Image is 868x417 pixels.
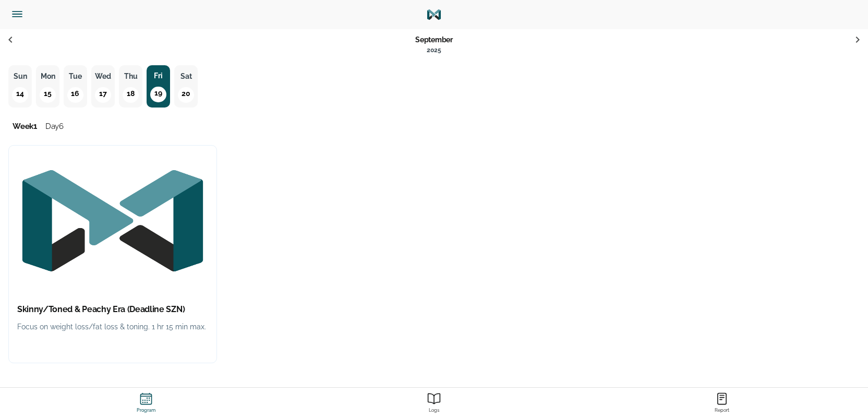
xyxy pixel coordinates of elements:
[174,65,198,108] button: Sat20
[139,392,153,406] ion-icon: Program
[17,320,208,333] p: Focus on weight loss/fat loss & toning. 1 hr 15 min max.
[415,44,453,57] p: 2025
[147,69,170,82] p: Fri
[715,392,729,406] ion-icon: Report
[12,87,28,103] p: 14
[11,70,29,83] p: Sun
[290,388,578,417] a: ReportLogs
[123,87,138,103] p: 18
[426,7,442,22] img: Logo
[427,392,441,406] ion-icon: Report
[4,408,288,413] strong: Program
[177,70,195,83] p: Sat
[178,87,194,103] p: 20
[36,65,59,108] button: Mon15
[45,122,64,131] span: Day 6
[67,70,84,83] p: Tue
[2,388,290,417] a: ProgramProgram
[415,33,453,46] p: September
[39,70,56,83] p: Mon
[95,87,111,103] p: 17
[64,65,87,108] button: Tue16
[578,388,866,417] a: ReportReport
[91,65,115,108] button: Wed17
[13,122,37,131] span: Week 1
[292,408,576,413] strong: Logs
[150,87,166,102] p: 19
[8,145,217,363] button: Program ThumbnailSkinny/Toned & Peachy Era (Deadline SZN)Focus on weight loss/fat loss & toning. ...
[122,70,139,83] p: Thu
[8,65,32,108] button: Sun14
[94,70,112,83] p: Wed
[119,65,142,108] button: Thu18
[17,304,208,315] h2: Skinny/Toned & Peachy Era (Deadline SZN)
[67,87,83,103] p: 16
[580,408,864,413] strong: Report
[10,7,24,21] ion-icon: Side Menu
[40,87,55,103] p: 15
[9,146,216,296] img: Program Thumbnail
